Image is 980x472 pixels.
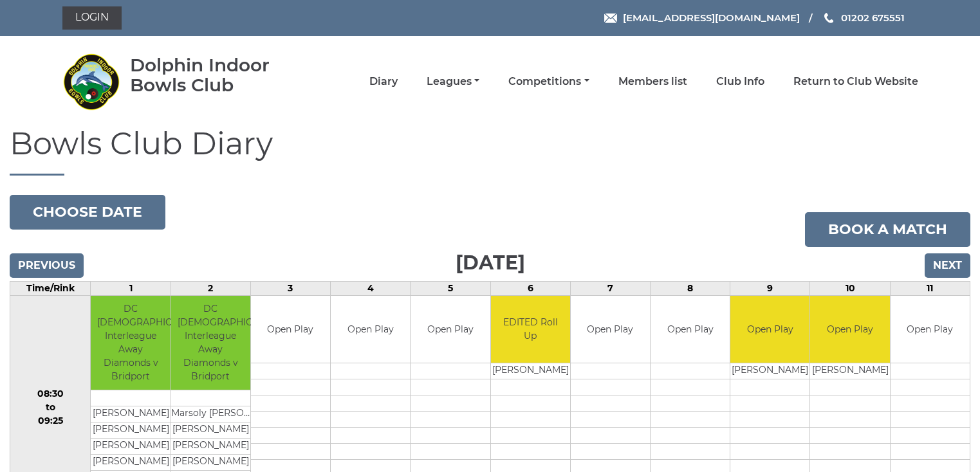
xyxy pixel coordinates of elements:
td: [PERSON_NAME] [91,422,170,438]
td: [PERSON_NAME] [171,438,250,454]
img: Email [604,14,617,23]
td: [PERSON_NAME] [491,363,570,379]
a: Diary [369,75,398,89]
td: Open Play [730,296,809,363]
td: [PERSON_NAME] [171,454,250,470]
td: 10 [810,281,890,295]
td: Open Play [891,296,970,363]
td: Open Play [571,296,650,363]
a: Competitions [508,75,589,89]
input: Previous [10,253,84,278]
a: Leagues [427,75,479,89]
td: [PERSON_NAME] [810,363,889,379]
td: 2 [171,281,250,295]
td: EDITED Roll Up [491,296,570,363]
td: 7 [570,281,650,295]
div: Dolphin Indoor Bowls Club [130,55,307,95]
td: Open Play [411,296,490,363]
td: Time/Rink [10,281,91,295]
td: 6 [490,281,570,295]
h1: Bowls Club Diary [10,127,970,176]
a: Login [62,6,122,30]
td: 3 [250,281,330,295]
input: Next [925,253,970,278]
span: [EMAIL_ADDRESS][DOMAIN_NAME] [623,12,800,24]
td: [PERSON_NAME] [91,406,170,422]
td: 1 [91,281,171,295]
img: Dolphin Indoor Bowls Club [62,53,120,111]
td: [PERSON_NAME] [171,422,250,438]
td: 11 [890,281,970,295]
td: DC [DEMOGRAPHIC_DATA] Interleague Away Diamonds v Bridport [171,296,250,390]
td: 5 [411,281,490,295]
span: 01202 675551 [841,12,905,24]
td: 9 [730,281,810,295]
button: Choose date [10,195,165,230]
td: Open Play [331,296,410,363]
td: [PERSON_NAME] [91,454,170,470]
img: Phone us [824,13,833,23]
a: Club Info [716,75,764,89]
td: 8 [650,281,730,295]
a: Phone us 01202 675551 [822,10,905,25]
a: Return to Club Website [793,75,918,89]
td: [PERSON_NAME] [91,438,170,454]
a: Book a match [805,212,970,247]
td: Open Play [810,296,889,363]
td: [PERSON_NAME] [730,363,809,379]
a: Members list [618,75,687,89]
td: 4 [331,281,411,295]
a: Email [EMAIL_ADDRESS][DOMAIN_NAME] [604,10,800,25]
td: DC [DEMOGRAPHIC_DATA] Interleague Away Diamonds v Bridport [91,296,170,390]
td: Open Play [251,296,330,363]
td: Open Play [651,296,730,363]
td: Marsoly [PERSON_NAME] [171,406,250,422]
